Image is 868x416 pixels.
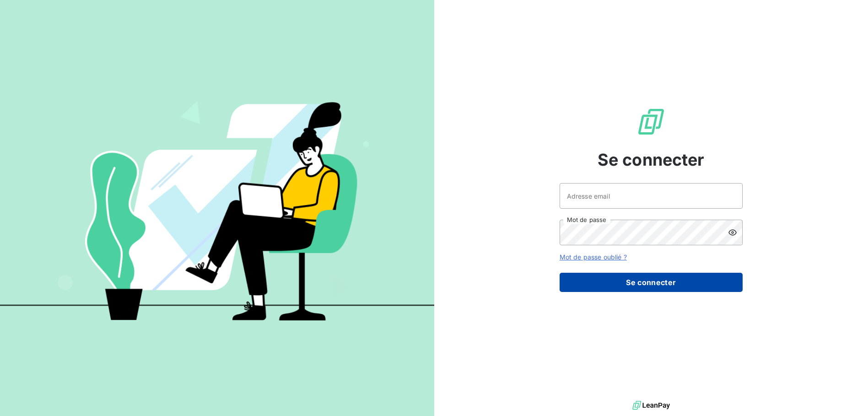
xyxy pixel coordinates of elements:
[636,107,666,136] img: Logo LeanPay
[632,399,670,412] img: logo
[598,147,705,172] span: Se connecter
[560,253,627,261] a: Mot de passe oublié ?
[560,183,743,209] input: placeholder
[560,273,743,292] button: Se connecter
